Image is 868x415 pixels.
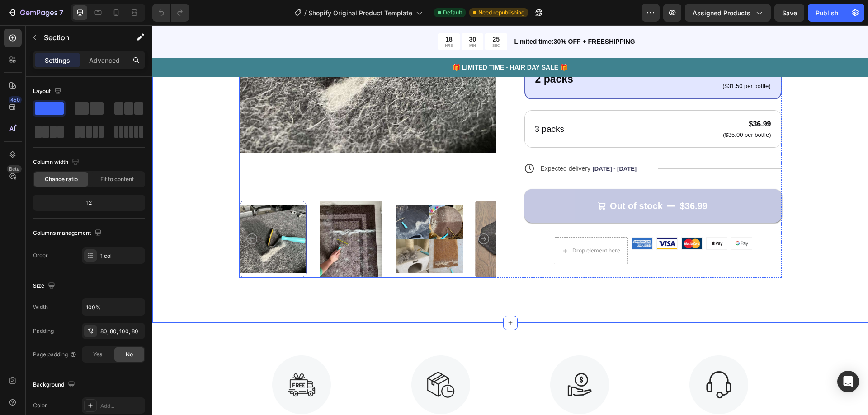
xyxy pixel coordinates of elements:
[774,4,804,22] button: Save
[33,252,48,260] div: Order
[782,9,797,17] span: Save
[440,140,484,147] span: [DATE] - [DATE]
[4,4,67,22] button: 7
[35,196,143,209] div: 12
[420,222,468,229] div: Drop element here
[304,8,307,18] span: /
[458,175,510,187] div: Out of stock
[152,4,189,22] div: Undo/Redo
[33,327,54,335] div: Padding
[44,32,118,43] p: Section
[100,175,134,183] span: Fit to content
[388,140,439,147] span: Expected delivery
[93,350,102,359] span: Yes
[33,350,77,359] div: Page padding
[398,330,457,389] img: Alt Image
[480,212,500,224] img: gempages_583688046814167892-c81fa43e-5e7e-458b-9200-838dc7904525.png
[372,164,629,197] button: Out of stock
[326,208,337,219] button: Carousel Next Arrow
[837,371,859,392] div: Open Intercom Messenger
[45,175,78,183] span: Change ratio
[579,212,599,224] img: gempages_583688046814167892-3ae4fadb-5f32-4902-a798-88bea1082dda.png
[7,165,22,173] div: Beta
[152,25,868,415] iframe: Design area
[816,8,838,18] div: Publish
[527,174,556,187] div: $36.99
[33,280,57,292] div: Size
[33,379,77,391] div: Background
[89,56,120,65] p: Advanced
[808,4,846,22] button: Publish
[9,96,22,103] div: 450
[382,98,412,111] p: 3 packs
[505,212,525,224] img: gempages_583688046814167892-d1e9d33e-f1ab-4e8c-bb02-2e65737ef2f3.png
[33,85,63,98] div: Layout
[59,7,63,18] p: 7
[33,156,81,168] div: Column width
[82,299,145,315] input: Auto
[478,9,524,17] span: Need republishing
[537,330,596,389] img: Alt Image
[693,8,750,18] span: Assigned Products
[570,57,618,65] p: ($31.50 per bottle)
[570,93,619,105] div: $36.99
[443,9,462,17] span: Default
[554,212,575,224] img: gempages_583688046814167892-c6c784e4-2efe-4bd7-bd55-e73a7d3c114b.png
[100,327,143,336] div: 80, 80, 100, 80
[685,4,771,22] button: Assigned Products
[33,227,104,239] div: Columns management
[33,401,47,410] div: Color
[383,46,421,62] p: 2 packs
[308,8,412,18] span: Shopify Original Product Template
[45,56,70,65] p: Settings
[259,330,318,389] img: Alt Image
[529,212,550,224] img: gempages_583688046814167892-71b7eef1-f268-457c-b3ca-723dc43748ba.png
[120,330,179,389] img: Alt Image
[126,350,133,359] span: No
[100,402,143,410] div: Add...
[33,303,48,311] div: Width
[571,106,618,114] p: ($35.00 per bottle)
[100,252,143,260] div: 1 col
